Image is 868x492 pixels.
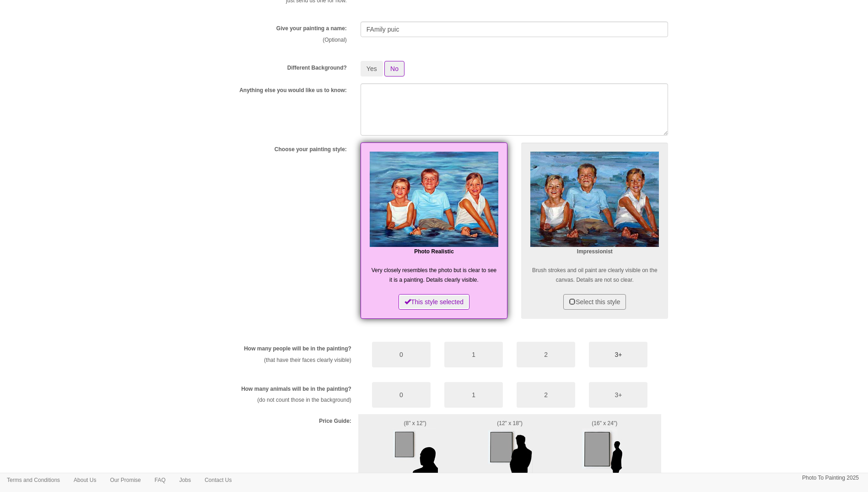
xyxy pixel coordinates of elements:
[479,419,541,428] p: (12" x 18")
[67,473,103,487] a: About Us
[444,342,503,367] button: 1
[103,473,147,487] a: Our Promise
[365,419,465,428] p: (8" x 12")
[200,35,347,45] p: (Optional)
[517,342,575,367] button: 2
[802,473,859,483] p: Photo To Painting 2025
[173,473,198,487] a: Jobs
[399,294,469,310] button: This style selected
[530,247,659,257] p: Impressionist
[244,345,351,353] label: How many people will be in the painting?
[198,473,238,487] a: Contact Us
[361,61,383,77] button: Yes
[589,342,647,367] button: 3+
[372,382,431,408] button: 0
[148,473,173,487] a: FAQ
[530,266,659,285] p: Brush strokes and oil paint are clearly visible on the canvas. Details are not so clear.
[589,382,647,408] button: 3+
[275,146,347,153] label: Choose your painting style:
[555,419,655,428] p: (16" x 24")
[372,342,431,367] button: 0
[444,382,503,408] button: 1
[239,87,347,94] label: Anything else you would like us to know:
[563,294,626,310] button: Select this style
[530,152,659,247] img: Impressionist
[384,61,404,77] button: No
[214,395,351,405] p: (do not count those in the background)
[276,25,347,33] label: Give your painting a name:
[370,266,498,285] p: Very closely resembles the photo but is clear to see it is a painting. Details clearly visible.
[214,355,351,365] p: (that have their faces clearly visible)
[517,382,575,408] button: 2
[370,247,498,257] p: Photo Realistic
[287,64,347,72] label: Different Background?
[241,385,351,393] label: How many animals will be in the painting?
[319,417,351,425] label: Price Guide:
[370,152,498,247] img: Realism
